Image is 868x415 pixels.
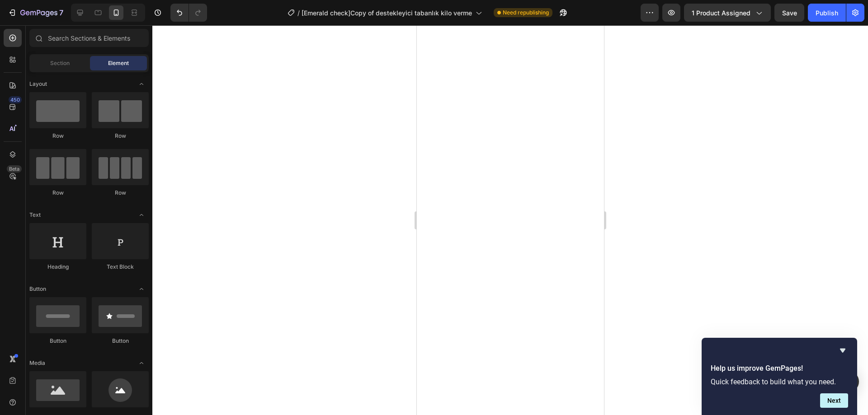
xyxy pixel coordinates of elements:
span: Text [29,211,41,219]
span: Media [29,359,45,367]
p: 7 [59,7,63,18]
span: Save [782,9,797,17]
button: Hide survey [837,345,848,356]
h2: Help us improve GemPages! [711,363,848,374]
button: 7 [4,4,67,22]
span: Toggle open [134,282,149,296]
span: Layout [29,80,47,88]
div: Text Block [92,263,149,271]
div: Button [92,337,149,345]
span: Toggle open [134,356,149,370]
div: Button [29,337,86,345]
div: Row [92,132,149,140]
div: Publish [816,8,838,18]
button: Publish [808,4,846,22]
div: Heading [29,263,86,271]
div: Row [29,132,86,140]
span: Element [108,59,129,67]
span: / [297,8,300,18]
div: Undo/Redo [170,4,207,22]
button: 1 product assigned [684,4,771,22]
button: Save [774,4,804,22]
div: Beta [7,165,22,173]
span: Section [50,59,70,67]
span: Toggle open [134,208,149,222]
span: Button [29,285,46,293]
p: Quick feedback to build what you need. [711,378,848,386]
span: 1 product assigned [692,8,750,18]
span: Toggle open [134,77,149,91]
span: [Emerald check]Copy of destekleyici tabanlık kilo verme [302,8,472,18]
input: Search Sections & Elements [29,29,149,47]
span: Need republishing [503,9,549,17]
div: 450 [9,96,22,103]
div: Row [92,189,149,197]
div: Row [29,189,86,197]
iframe: Design area [417,25,604,415]
button: Next question [820,393,848,408]
div: Help us improve GemPages! [711,345,848,408]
